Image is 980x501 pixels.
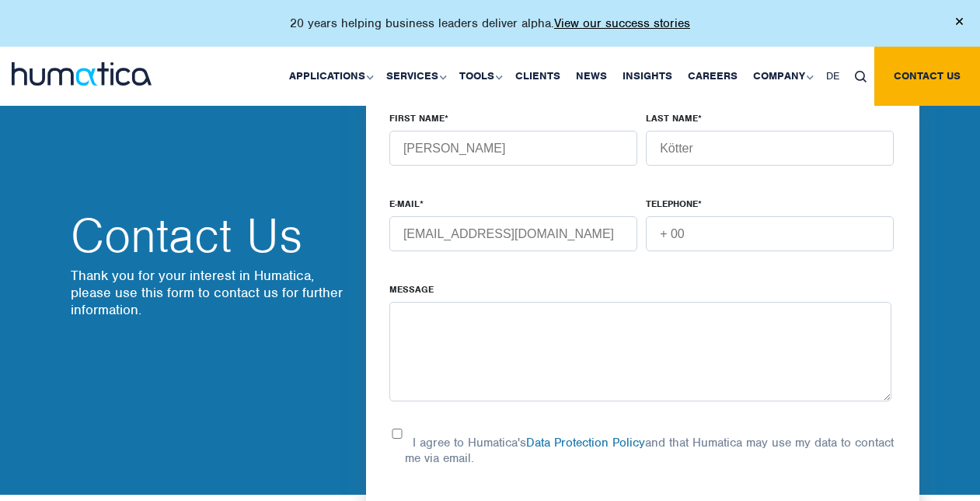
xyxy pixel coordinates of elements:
span: Message [389,283,434,296]
a: Careers [680,47,745,106]
p: Thank you for your interest in Humatica, please use this form to contact us for further information. [71,267,350,318]
input: + 00 [646,216,894,251]
a: View our success stories [554,16,690,31]
a: Applications [281,47,378,106]
a: Services [378,47,452,106]
a: Tools [452,47,507,106]
span: TELEPHONE [646,198,698,210]
p: 20 years helping business leaders deliver alpha. [290,16,690,31]
span: LAST NAME [646,112,698,124]
span: E-MAIL [389,198,420,210]
a: Data Protection Policy [526,435,645,450]
img: search_icon [855,71,867,82]
p: I agree to Humatica's and that Humatica may use my data to contact me via email. [405,435,894,466]
a: News [568,47,615,106]
input: Last name [646,131,894,166]
input: I agree to Humatica'sData Protection Policyand that Humatica may use my data to contact me via em... [389,429,405,439]
a: Clients [507,47,568,106]
img: logo [12,62,152,86]
a: Insights [615,47,680,106]
input: name@company.com [389,216,637,251]
a: Contact us [874,47,980,106]
span: DE [826,69,839,82]
a: Company [745,47,818,106]
input: First name [389,131,637,166]
h2: Contact Us [71,212,350,259]
span: FIRST NAME [389,112,445,124]
a: DE [818,47,847,106]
